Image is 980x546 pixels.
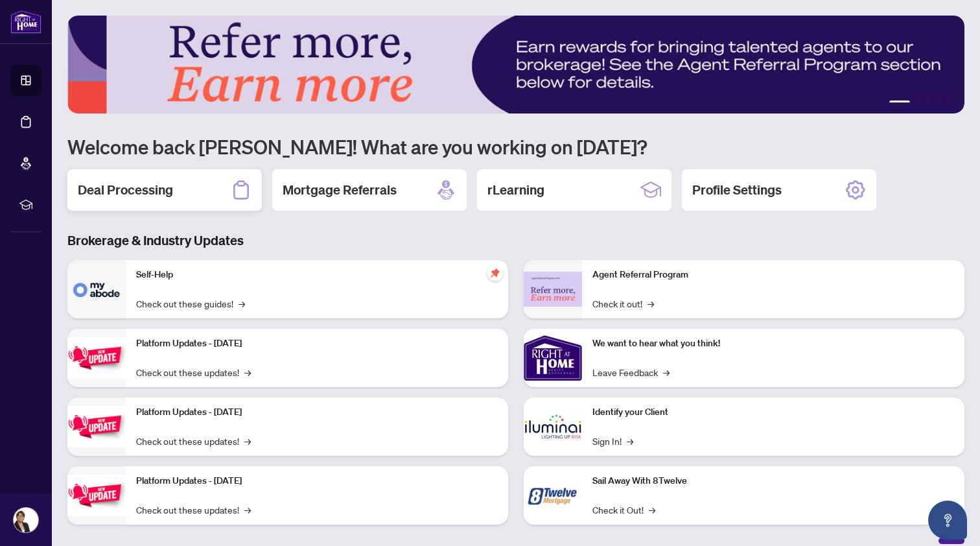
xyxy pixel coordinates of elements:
[67,134,964,159] h1: Welcome back [PERSON_NAME]! What are you working on [DATE]?
[524,466,582,525] img: Sail Away With 8Twelve
[592,405,954,420] p: Identify your Client
[136,405,498,420] p: Platform Updates - [DATE]
[244,365,251,379] span: →
[239,296,245,311] span: →
[136,337,498,351] p: Platform Updates - [DATE]
[67,231,964,250] h3: Brokerage & Industry Updates
[136,474,498,488] p: Platform Updates - [DATE]
[946,101,951,106] button: 5
[592,474,954,488] p: Sail Away With 8Twelve
[592,296,654,311] a: Check it out!→
[14,508,38,532] img: Profile Icon
[524,398,582,456] img: Identify your Client
[592,434,633,448] a: Sign In!→
[10,10,41,34] img: logo
[67,406,126,447] img: Platform Updates - July 8, 2025
[283,181,397,199] h2: Mortgage Referrals
[244,434,251,448] span: →
[487,265,503,281] span: pushpin
[67,16,964,113] img: Slide 0
[627,434,633,448] span: →
[647,296,654,311] span: →
[592,503,655,517] a: Check it Out!→
[78,181,173,199] h2: Deal Processing
[592,365,670,379] a: Leave Feedback→
[663,365,670,379] span: →
[136,434,251,448] a: Check out these updates!→
[136,296,245,311] a: Check out these guides!→
[928,501,967,540] button: Open asap
[915,101,920,106] button: 2
[67,260,126,318] img: Self-Help
[524,329,582,387] img: We want to hear what you think!
[524,272,582,307] img: Agent Referral Program
[592,337,954,351] p: We want to hear what you think!
[244,503,251,517] span: →
[136,503,251,517] a: Check out these updates!→
[67,337,126,378] img: Platform Updates - July 21, 2025
[889,101,910,106] button: 1
[136,268,498,282] p: Self-Help
[692,181,782,199] h2: Profile Settings
[926,101,931,106] button: 3
[936,101,941,106] button: 4
[649,503,655,517] span: →
[136,365,251,379] a: Check out these updates!→
[592,268,954,282] p: Agent Referral Program
[67,475,126,516] img: Platform Updates - June 23, 2025
[487,181,544,199] h2: rLearning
